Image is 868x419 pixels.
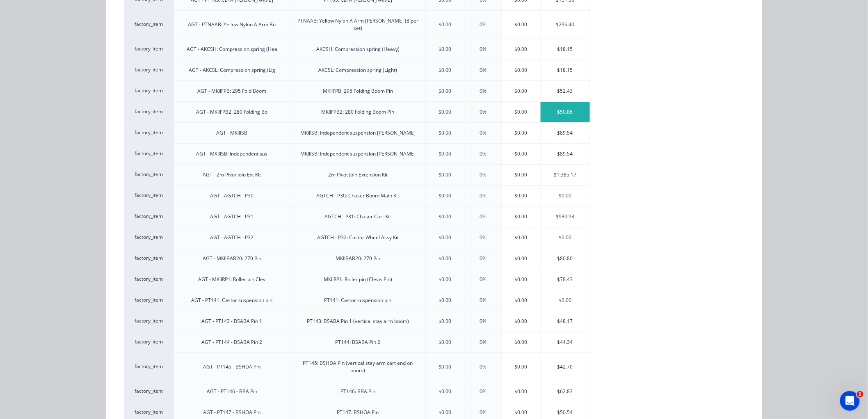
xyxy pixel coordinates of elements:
[307,318,409,325] div: PT143: BSABA Pin 1 (vertical stay arm boom)
[325,213,391,220] div: AGTCH - P31: Chaser Cart Kit
[502,102,541,122] div: $0.00
[124,269,174,290] div: factory_item
[480,297,487,304] div: 0%
[541,60,590,80] div: $18.15
[502,185,541,206] div: $0.00
[541,311,590,332] div: $48.17
[207,388,257,395] div: AGT - PT146 - BBA Pin
[480,388,487,395] div: 0%
[541,185,590,206] div: $0.00
[480,339,487,346] div: 0%
[480,66,487,74] div: 0%
[541,165,590,185] div: $1,385.17
[541,81,590,101] div: $52.43
[324,297,392,304] div: PT141: Castor suspension pin
[480,213,487,220] div: 0%
[124,122,174,143] div: factory_item
[322,108,395,116] div: MKIIFPB2: 280 Folding Boom Pin
[502,39,541,60] div: $0.00
[439,388,452,395] div: $0.00
[323,87,393,95] div: MKIIFPB: 295 Folding Boom Pin
[502,269,541,290] div: $0.00
[210,192,254,199] div: AGT - AGTCH - P30
[337,409,379,416] div: PT147: BSHOA Pin
[541,102,590,122] div: $50.86
[192,297,273,304] div: AGT - PT141: Castor suspension pin
[316,46,400,53] div: AKCSH: Compression spring (Heavy)
[541,248,590,269] div: $80.80
[203,171,261,179] div: AGT - 2m Pivot Join Ext Kit
[124,227,174,248] div: factory_item
[297,17,419,32] div: PTNAAB: Yellow Nylon A Arm [PERSON_NAME] (8 per set)
[439,213,452,220] div: $0.00
[439,150,452,158] div: $0.00
[541,39,590,60] div: $18.15
[203,255,261,262] div: AGT - MKIIBAB20: 270 Pin
[124,248,174,269] div: factory_item
[541,332,590,353] div: $44.34
[857,391,863,398] span: 1
[124,185,174,206] div: factory_item
[217,129,248,137] div: AGT - MKIIISB
[439,66,452,74] div: $0.00
[480,171,487,179] div: 0%
[502,290,541,311] div: $0.00
[502,332,541,353] div: $0.00
[541,206,590,227] div: $930.93
[439,276,452,283] div: $0.00
[480,150,487,158] div: 0%
[124,381,174,402] div: factory_item
[541,269,590,290] div: $78.43
[124,143,174,164] div: factory_item
[439,297,452,304] div: $0.00
[202,339,263,346] div: AGT - PT144 - BSABA Pin 2
[203,409,261,416] div: AGT - PT147 - BSHOA Pin
[480,363,487,371] div: 0%
[439,255,452,262] div: $0.00
[124,60,174,80] div: factory_item
[840,391,860,411] iframe: Intercom live chat
[480,234,487,241] div: 0%
[319,66,397,74] div: AKCSL: Compression spring (Light)
[196,108,268,116] div: AGT - MKIIFPB2: 280 Folding Bo
[439,21,452,28] div: $0.00
[541,381,590,402] div: $62.83
[300,129,416,137] div: MKIIISB: Independent suspension [PERSON_NAME]
[198,87,267,95] div: AGT - MKIIFPB: 295 Fold Boom
[340,388,375,395] div: PT146: BBA Pin
[210,213,254,220] div: AGT - AGTCH - P31
[502,353,541,381] div: $0.00
[196,150,268,158] div: AGT - MKIIISB: Independent sus
[480,21,487,28] div: 0%
[124,290,174,311] div: factory_item
[124,164,174,185] div: factory_item
[480,255,487,262] div: 0%
[502,123,541,143] div: $0.00
[502,248,541,269] div: $0.00
[439,318,452,325] div: $0.00
[336,255,380,262] div: MKIIBAB20: 270 Pin
[210,234,254,241] div: AGT - AGTCH - P32
[541,11,590,39] div: $296.40
[336,339,381,346] div: PT144: BSABA Pin 2
[317,234,399,241] div: AGTCH - P32: Castor Wheel Assy Kit
[480,276,487,283] div: 0%
[502,81,541,101] div: $0.00
[502,165,541,185] div: $0.00
[439,363,452,371] div: $0.00
[124,80,174,101] div: factory_item
[439,129,452,137] div: $0.00
[189,66,275,74] div: AGT - AKCSL: Compression spring (Lig
[439,46,452,53] div: $0.00
[502,227,541,248] div: $0.00
[480,87,487,95] div: 0%
[439,409,452,416] div: $0.00
[541,353,590,381] div: $42.70
[480,409,487,416] div: 0%
[317,192,400,199] div: AGTCH - P30: Chaser Boom Main Kit
[439,108,452,116] div: $0.00
[541,123,590,143] div: $89.54
[202,318,263,325] div: AGT - PT143 - BSABA Pin 1
[480,129,487,137] div: 0%
[124,311,174,332] div: factory_item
